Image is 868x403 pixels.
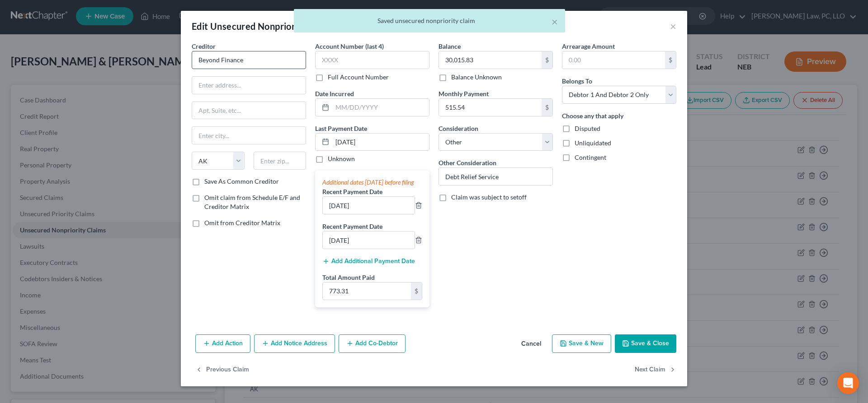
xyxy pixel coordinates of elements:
span: Omit from Creditor Matrix [204,219,280,227]
div: $ [411,283,422,300]
span: Disputed [575,125,600,132]
span: Creditor [192,42,216,50]
input: Enter address... [192,77,306,94]
input: 0.00 [562,51,665,69]
button: Previous Claim [195,360,249,379]
input: 0.00 [323,283,411,300]
div: Open Intercom Messenger [837,372,859,394]
button: Add Action [195,334,250,353]
button: Save & New [552,334,611,353]
div: $ [542,99,552,116]
label: Other Consideration [439,158,496,167]
input: 0.00 [439,99,542,116]
input: Specify... [439,168,552,185]
span: Omit claim from Schedule E/F and Creditor Matrix [204,194,300,210]
label: Account Number (last 4) [315,42,384,51]
div: Saved unsecured nonpriority claim [301,16,558,25]
label: Arrearage Amount [562,42,615,51]
input: Enter zip... [254,152,307,170]
button: Add Co-Debtor [339,334,406,353]
label: Consideration [439,124,478,133]
label: Total Amount Paid [322,273,375,282]
div: $ [665,51,676,69]
button: Cancel [514,335,548,353]
button: Save & Close [615,334,676,353]
label: Full Account Number [328,73,389,82]
span: Contingent [575,153,606,161]
label: Balance Unknown [451,73,502,82]
input: Apt, Suite, etc... [192,102,306,119]
input: Enter city... [192,127,306,144]
input: Search creditor by name... [192,51,306,69]
button: Next Claim [635,360,676,379]
span: Unliquidated [575,139,611,147]
button: Add Additional Payment Date [322,258,415,265]
input: MM/DD/YYYY [332,99,429,116]
input: -- [323,197,415,214]
input: MM/DD/YYYY [332,134,429,151]
div: Additional dates [DATE] before filing [322,178,422,187]
input: -- [323,232,415,249]
button: × [552,16,558,27]
input: XXXX [315,51,429,69]
label: Last Payment Date [315,124,367,133]
label: Date Incurred [315,89,354,98]
button: Add Notice Address [254,334,335,353]
label: Balance [439,42,461,51]
label: Monthly Payment [439,89,489,98]
input: 0.00 [439,51,542,69]
label: Recent Payment Date [322,187,382,196]
label: Choose any that apply [562,111,623,120]
span: Claim was subject to setoff [451,193,527,201]
span: Belongs To [562,77,592,85]
label: Recent Payment Date [322,222,382,231]
div: $ [542,51,552,69]
label: Unknown [328,154,355,163]
label: Save As Common Creditor [204,177,279,186]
